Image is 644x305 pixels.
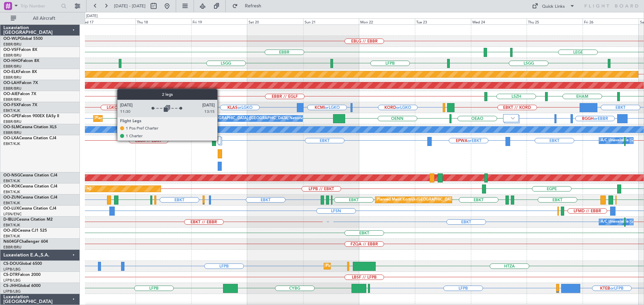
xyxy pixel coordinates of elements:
[3,189,20,195] a: EBKT/KJK
[7,13,73,24] button: All Aircraft
[3,92,18,96] span: OO-AIE
[191,18,247,24] div: Fri 19
[3,229,17,233] span: OO-JID
[3,64,21,69] a: EBBR/BRU
[3,212,22,217] a: LFSN/ENC
[3,201,20,206] a: EBKT/KJK
[471,18,527,24] div: Wed 24
[3,173,20,177] span: OO-NSG
[3,284,18,288] span: CS-JHH
[3,207,56,211] a: OO-LUXCessna Citation CJ4
[527,18,583,24] div: Thu 25
[3,173,57,177] a: OO-NSGCessna Citation CJ4
[136,18,192,24] div: Thu 18
[3,37,43,41] a: OO-WLPGlobal 5500
[3,103,19,107] span: OO-FSX
[3,70,37,74] a: OO-ELKFalcon 8X
[377,195,455,205] div: Planned Maint Kortrijk-[GEOGRAPHIC_DATA]
[3,114,19,118] span: OO-GPE
[3,184,57,188] a: OO-ROKCessna Citation CJ4
[3,223,20,228] a: EBKT/KJK
[3,81,19,85] span: OO-LAH
[415,18,471,24] div: Tue 23
[229,1,269,11] button: Refresh
[3,81,38,85] a: OO-LAHFalcon 7X
[3,240,19,244] span: N604GF
[3,59,21,63] span: OO-HHO
[303,18,359,24] div: Sun 21
[3,97,21,102] a: EBBR/BRU
[3,103,37,107] a: OO-FSXFalcon 7X
[3,184,20,188] span: OO-ROK
[3,42,21,47] a: EBBR/BRU
[3,70,18,74] span: OO-ELK
[3,207,19,211] span: OO-LUX
[3,240,48,244] a: N604GFChallenger 604
[3,59,39,63] a: OO-HHOFalcon 8X
[193,113,305,124] div: No Crew [GEOGRAPHIC_DATA] ([GEOGRAPHIC_DATA] National)
[3,234,20,239] a: EBKT/KJK
[3,245,21,250] a: EBBR/BRU
[239,4,267,8] span: Refresh
[3,125,19,129] span: OO-SLM
[3,108,20,113] a: EBKT/KJK
[3,218,53,222] a: D-IBLUCessna Citation M2
[95,113,217,124] div: Planned Maint [GEOGRAPHIC_DATA] ([GEOGRAPHIC_DATA] National)
[3,278,21,283] a: LFPB/LBG
[247,18,303,24] div: Sat 20
[3,92,36,96] a: OO-AIEFalcon 7X
[3,125,57,129] a: OO-SLMCessna Citation XLS
[583,18,639,24] div: Fri 26
[511,117,515,120] img: arrow-gray.svg
[3,196,57,200] a: OO-ZUNCessna Citation CJ4
[79,18,136,24] div: Wed 17
[3,119,21,124] a: EBBR/BRU
[3,284,41,288] a: CS-JHHGlobal 6000
[3,218,16,222] span: D-IBLU
[3,136,19,140] span: OO-LXA
[3,86,21,91] a: EBBR/BRU
[3,114,59,118] a: OO-GPEFalcon 900EX EASy II
[3,141,20,146] a: EBKT/KJK
[3,37,20,41] span: OO-WLP
[3,262,42,266] a: CS-DOUGlobal 6500
[3,229,47,233] a: OO-JIDCessna CJ1 525
[3,75,21,80] a: EBBR/BRU
[3,48,19,52] span: OO-VSF
[3,289,21,294] a: LFPB/LBG
[3,262,19,266] span: CS-DOU
[86,13,98,19] div: [DATE]
[326,261,431,271] div: Planned Maint [GEOGRAPHIC_DATA] ([GEOGRAPHIC_DATA])
[3,53,21,58] a: EBBR/BRU
[20,1,59,11] input: Trip Number
[529,1,578,11] button: Quick Links
[114,3,146,9] span: [DATE] - [DATE]
[3,267,21,272] a: LFPB/LBG
[359,18,415,24] div: Mon 22
[3,48,37,52] a: OO-VSFFalcon 8X
[3,273,41,277] a: CS-DTRFalcon 2000
[3,178,20,183] a: EBKT/KJK
[17,16,71,21] span: All Aircraft
[542,3,565,10] div: Quick Links
[3,273,18,277] span: CS-DTR
[3,130,21,135] a: EBBR/BRU
[3,136,56,140] a: OO-LXACessna Citation CJ4
[3,196,20,200] span: OO-ZUN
